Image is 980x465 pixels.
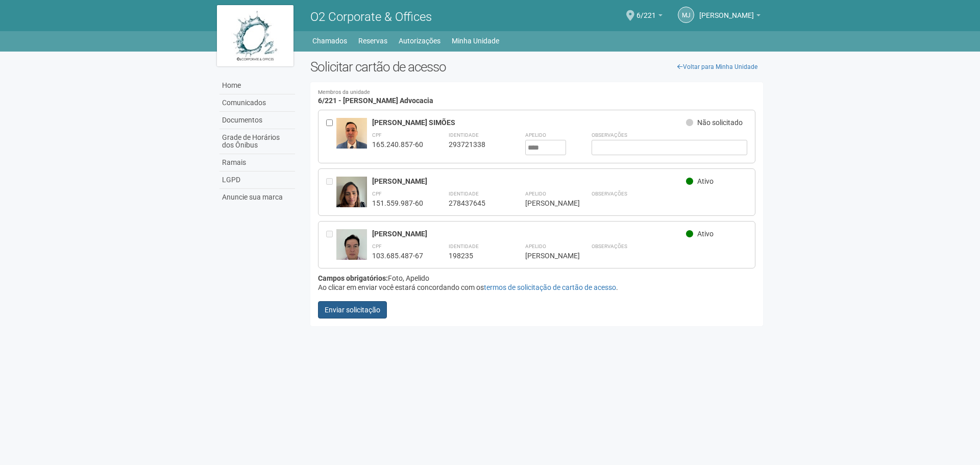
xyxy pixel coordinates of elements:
h4: 6/221 - [PERSON_NAME] Advocacia [318,90,755,105]
div: [PERSON_NAME] [372,229,686,238]
div: Ao clicar em enviar você estará concordando com os . [318,283,755,292]
a: Voltar para Minha Unidade [672,59,763,75]
a: Home [219,77,295,94]
span: O2 Corporate & Offices [310,10,432,24]
div: [PERSON_NAME] [525,251,566,260]
a: Chamados [312,34,347,48]
a: Ramais [219,154,295,172]
div: [PERSON_NAME] [372,177,686,186]
span: Mário José Reis Britto [699,2,754,19]
a: [PERSON_NAME] [699,13,761,21]
a: 6/221 [636,13,663,21]
div: Entre em contato com a Aministração para solicitar o cancelamento ou 2a via [326,229,336,260]
strong: Apelido [525,243,546,249]
a: Autorizações [399,34,440,48]
div: 198235 [449,251,500,260]
strong: Campos obrigatórios: [318,274,388,282]
strong: Identidade [449,132,479,138]
span: Ativo [697,230,714,238]
span: Não solicitado [697,118,743,127]
a: Documentos [219,112,295,129]
strong: Observações [592,191,627,197]
a: MJ [678,7,694,23]
strong: Observações [592,243,627,249]
strong: Apelido [525,191,546,197]
img: user.jpg [336,118,367,159]
strong: Observações [592,132,627,138]
strong: CPF [372,243,382,249]
a: termos de solicitação de cartão de acesso [484,283,616,291]
h2: Solicitar cartão de acesso [310,59,763,75]
span: 6/221 [636,2,656,19]
div: [PERSON_NAME] [525,199,566,208]
a: Reservas [358,34,387,48]
a: LGPD [219,172,295,189]
div: Foto, Apelido [318,274,755,283]
div: [PERSON_NAME] SIMÕES [372,118,686,127]
small: Membros da unidade [318,90,755,95]
strong: Apelido [525,132,546,138]
a: Minha Unidade [452,34,499,48]
div: 165.240.857-60 [372,140,423,149]
a: Grade de Horários dos Ônibus [219,129,295,154]
div: 278437645 [449,199,500,208]
img: user.jpg [336,229,367,270]
div: 293721338 [449,140,500,149]
img: user.jpg [336,177,367,217]
div: Entre em contato com a Aministração para solicitar o cancelamento ou 2a via [326,177,336,208]
img: logo.jpg [217,5,293,66]
strong: CPF [372,132,382,138]
div: 103.685.487-67 [372,251,423,260]
a: Anuncie sua marca [219,189,295,206]
strong: Identidade [449,243,479,249]
button: Enviar solicitação [318,301,387,319]
a: Comunicados [219,94,295,112]
div: 151.559.987-60 [372,199,423,208]
strong: Identidade [449,191,479,197]
span: Ativo [697,177,714,185]
strong: CPF [372,191,382,197]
